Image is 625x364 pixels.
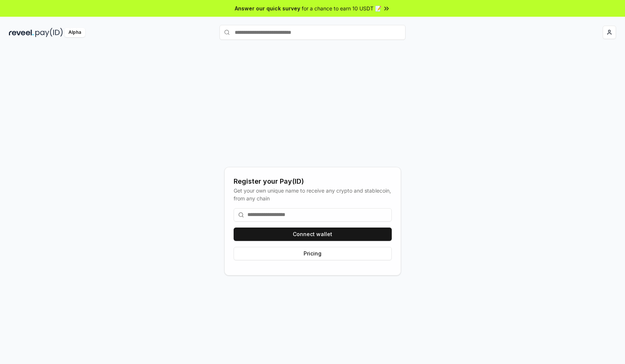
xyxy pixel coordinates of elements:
[302,4,381,12] span: for a chance to earn 10 USDT 📝
[234,176,392,187] div: Register your Pay(ID)
[35,28,63,37] img: pay_id
[234,247,392,260] button: Pricing
[234,187,392,202] div: Get your own unique name to receive any crypto and stablecoin, from any chain
[235,4,300,12] span: Answer our quick survey
[9,28,34,37] img: reveel_dark
[64,28,85,37] div: Alpha
[234,228,392,241] button: Connect wallet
